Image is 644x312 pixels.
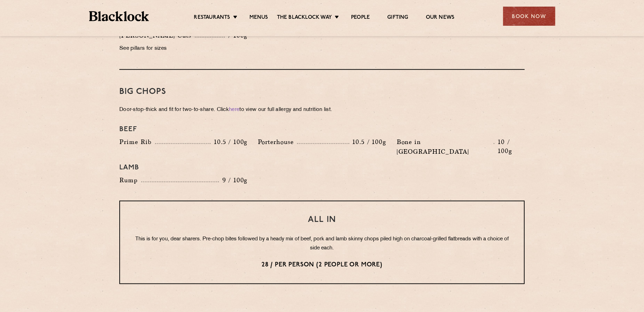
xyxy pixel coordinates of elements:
[229,107,239,112] a: here
[134,235,510,253] p: This is for you, dear sharers. Pre-chop bites followed by a heady mix of beef, pork and lamb skin...
[351,14,370,22] a: People
[134,261,510,270] p: 28 / per person (2 people or more)
[119,87,525,96] h3: Big Chops
[89,11,149,21] img: BL_Textured_Logo-footer-cropped.svg
[349,137,386,146] p: 10.5 / 100g
[249,14,268,22] a: Menus
[219,176,248,185] p: 9 / 100g
[119,163,525,172] h4: Lamb
[387,14,408,22] a: Gifting
[426,14,455,22] a: Our News
[119,44,247,54] p: See pillars for sizes
[503,7,555,26] div: Book Now
[494,137,525,155] p: 10 / 100g
[119,137,155,147] p: Prime Rib
[277,14,332,22] a: The Blacklock Way
[194,14,230,22] a: Restaurants
[119,175,141,185] p: Rump
[210,137,247,146] p: 10.5 / 100g
[119,125,525,134] h4: Beef
[258,137,297,147] p: Porterhouse
[134,215,510,224] h3: All In
[119,105,525,115] p: Door-stop-thick and fit for two-to-share. Click to view our full allergy and nutrition list.
[397,137,494,157] p: Bone in [GEOGRAPHIC_DATA]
